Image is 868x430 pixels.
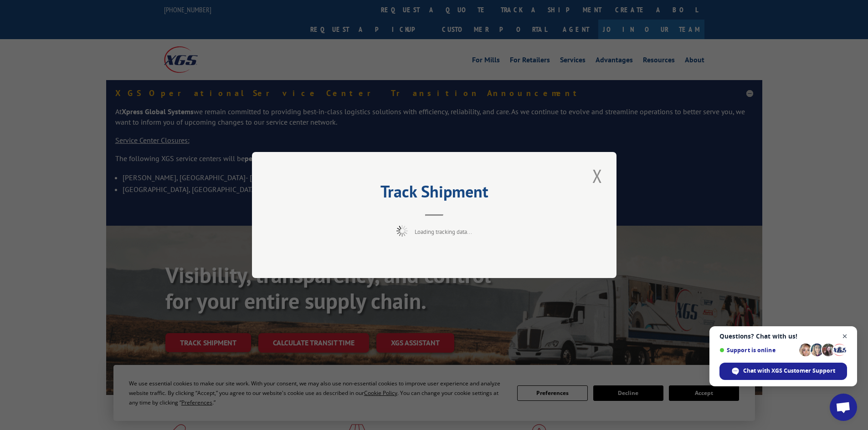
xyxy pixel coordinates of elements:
h2: Track Shipment [298,185,571,202]
span: Chat with XGS Customer Support [743,367,835,375]
a: Open chat [830,394,857,421]
span: Chat with XGS Customer Support [719,363,847,380]
span: Support is online [719,347,796,354]
img: xgs-loading [396,225,408,237]
span: Questions? Chat with us! [719,333,847,340]
span: Loading tracking data... [415,228,472,236]
button: Close modal [590,163,605,188]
